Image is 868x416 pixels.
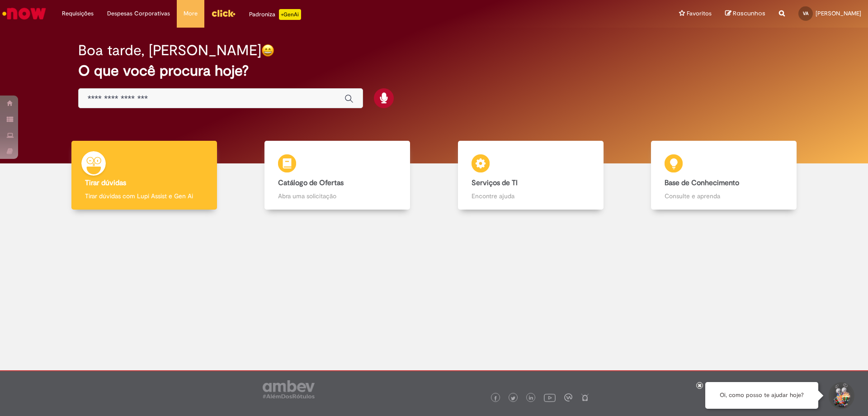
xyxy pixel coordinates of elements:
img: click_logo_yellow_360x200.png [211,6,236,20]
p: Abra uma solicitação [278,191,396,201]
p: Consulte e aprenda [665,191,783,201]
p: Encontre ajuda [472,191,590,201]
a: Rascunhos [725,10,765,18]
img: logo_footer_naosei.png [581,393,589,402]
a: Tirar dúvidas Tirar dúvidas com Lupi Assist e Gen Ai [47,141,241,210]
div: Padroniza [249,9,301,20]
img: logo_footer_youtube.png [544,392,556,403]
b: Serviços de TI [472,178,518,187]
img: logo_footer_linkedin.png [529,396,533,401]
b: Catálogo de Ofertas [278,178,344,187]
span: Requisições [62,9,94,18]
span: More [184,9,198,18]
div: Oi, como posso te ajudar hoje? [705,382,818,409]
h2: O que você procura hoje? [78,63,790,79]
h2: Boa tarde, [PERSON_NAME] [78,43,261,58]
img: logo_footer_facebook.png [493,396,498,401]
span: Favoritos [687,9,712,18]
span: Rascunhos [733,9,765,18]
a: Serviços de TI Encontre ajuda [434,141,627,210]
b: Tirar dúvidas [85,178,126,187]
b: Base de Conhecimento [665,178,739,187]
img: logo_footer_twitter.png [511,396,515,401]
img: logo_footer_ambev_rotulo_gray.png [263,380,315,398]
span: Despesas Corporativas [107,9,170,18]
img: ServiceNow [1,5,47,23]
img: happy-face.png [261,44,274,57]
img: logo_footer_workplace.png [564,393,572,402]
p: +GenAi [279,9,301,20]
span: [PERSON_NAME] [816,10,861,17]
a: Catálogo de Ofertas Abra uma solicitação [241,141,434,210]
p: Tirar dúvidas com Lupi Assist e Gen Ai [85,191,203,201]
span: VA [803,10,808,16]
button: Iniciar Conversa de Suporte [827,382,854,409]
a: Base de Conhecimento Consulte e aprenda [627,141,821,210]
